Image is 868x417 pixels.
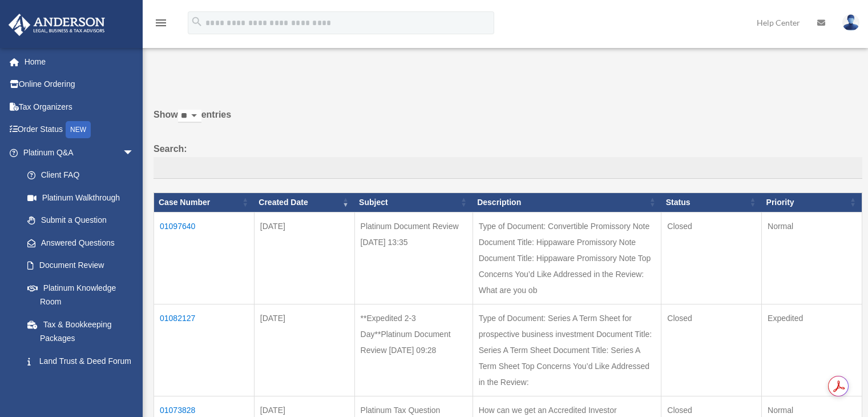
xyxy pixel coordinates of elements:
[354,193,473,212] th: Subject: activate to sort column ascending
[473,304,661,396] td: Type of Document: Series A Term Sheet for prospective business investment Document Title: Series ...
[8,141,146,164] a: Platinum Q&Aarrow_drop_down
[178,110,201,123] select: Showentries
[66,121,91,138] div: NEW
[154,16,168,30] i: menu
[154,304,255,396] td: 01082127
[762,304,862,396] td: Expedited
[354,304,473,396] td: **Expedited 2-3 Day**Platinum Document Review [DATE] 09:28
[16,164,146,187] a: Client FAQ
[16,254,146,277] a: Document Review
[123,141,146,165] span: arrow_drop_down
[154,20,168,30] a: menu
[354,212,473,304] td: Platinum Document Review [DATE] 13:35
[16,313,146,350] a: Tax & Bookkeeping Packages
[254,304,354,396] td: [DATE]
[8,118,151,142] a: Order StatusNEW
[16,186,146,209] a: Platinum Walkthrough
[473,193,661,212] th: Description: activate to sort column ascending
[842,14,859,31] img: User Pic
[154,212,255,304] td: 01097640
[661,193,762,212] th: Status: activate to sort column ascending
[16,276,146,313] a: Platinum Knowledge Room
[5,14,108,36] img: Anderson Advisors Platinum Portal
[16,231,140,254] a: Answered Questions
[154,107,862,134] label: Show entries
[8,50,151,73] a: Home
[8,73,151,96] a: Online Ordering
[762,193,862,212] th: Priority: activate to sort column ascending
[254,193,354,212] th: Created Date: activate to sort column ascending
[661,304,762,396] td: Closed
[154,141,862,179] label: Search:
[154,157,862,179] input: Search:
[762,212,862,304] td: Normal
[16,372,146,395] a: Portal Feedback
[473,212,661,304] td: Type of Document: Convertible Promissory Note Document Title: Hippaware Promissory Note Document ...
[16,209,146,232] a: Submit a Question
[661,212,762,304] td: Closed
[16,350,146,372] a: Land Trust & Deed Forum
[8,95,151,118] a: Tax Organizers
[191,15,203,28] i: search
[254,212,354,304] td: [DATE]
[154,193,255,212] th: Case Number: activate to sort column ascending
